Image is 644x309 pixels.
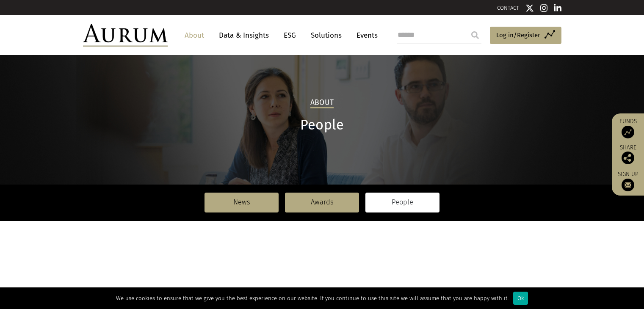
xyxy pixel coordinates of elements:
span: Log in/Register [496,30,540,40]
a: Funds [616,118,640,138]
a: Sign up [616,171,640,191]
a: News [205,193,279,212]
a: Solutions [307,28,346,43]
a: Data & Insights [215,28,273,43]
img: Access Funds [622,126,634,138]
img: Linkedin icon [554,4,561,12]
img: Sign up to our newsletter [622,179,634,191]
img: Instagram icon [540,4,548,12]
h1: People [83,117,561,133]
a: Awards [285,193,359,212]
input: Submit [467,27,484,44]
a: Log in/Register [490,27,561,44]
h2: About [310,98,334,108]
a: Events [352,28,378,43]
a: People [365,193,439,212]
div: Share [616,145,640,164]
a: About [180,28,208,43]
img: Twitter icon [525,4,534,12]
a: ESG [279,28,300,43]
img: Aurum [83,24,168,47]
div: Ok [513,292,528,305]
img: Share this post [622,152,634,164]
a: CONTACT [497,5,519,11]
